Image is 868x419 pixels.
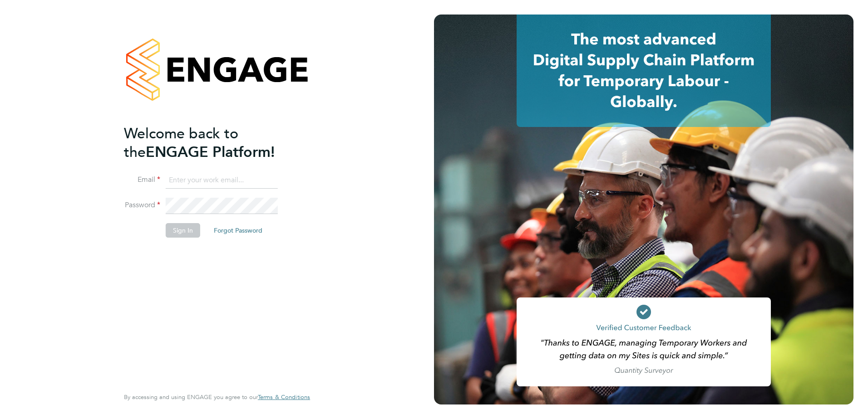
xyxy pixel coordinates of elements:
h2: ENGAGE Platform! [124,124,301,161]
label: Email [124,175,160,185]
span: Welcome back to the [124,125,238,161]
span: By accessing and using ENGAGE you agree to our [124,393,310,401]
a: Terms & Conditions [258,394,310,401]
label: Password [124,200,160,210]
button: Forgot Password [207,223,270,238]
button: Sign In [166,223,200,238]
input: Enter your work email... [166,172,278,189]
